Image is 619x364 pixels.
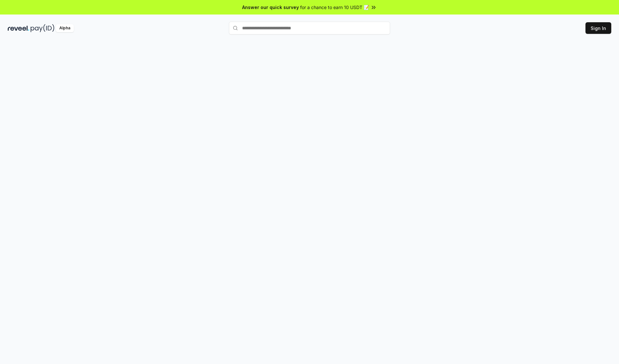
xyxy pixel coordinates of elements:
button: Sign In [585,22,611,34]
img: pay_id [31,24,54,32]
div: Alpha [56,24,74,32]
span: for a chance to earn 10 USDT 📝 [300,4,369,11]
span: Answer our quick survey [242,4,299,11]
img: reveel_dark [8,24,29,32]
